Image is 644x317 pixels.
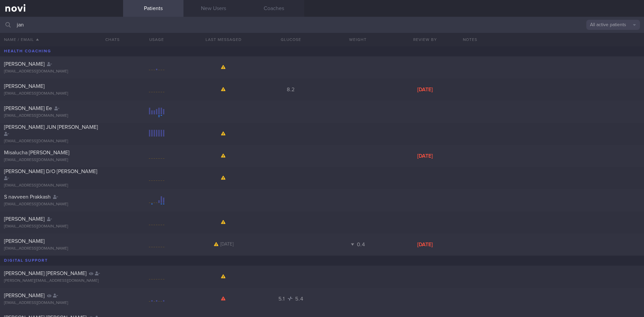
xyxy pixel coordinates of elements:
div: [EMAIL_ADDRESS][DOMAIN_NAME] [4,91,119,96]
div: [EMAIL_ADDRESS][DOMAIN_NAME] [4,69,119,74]
div: [EMAIL_ADDRESS][DOMAIN_NAME] [4,301,119,306]
button: Weight [324,33,391,46]
div: [PERSON_NAME][EMAIL_ADDRESS][DOMAIN_NAME] [4,278,119,283]
div: Notes [459,33,644,46]
span: 0.4 [357,242,365,247]
div: [EMAIL_ADDRESS][DOMAIN_NAME] [4,158,119,163]
button: Chats [96,33,123,46]
span: Misalucha [PERSON_NAME] [4,150,69,155]
button: Review By [391,33,459,46]
span: [PERSON_NAME] [4,239,45,244]
span: [PERSON_NAME] D/O [PERSON_NAME] [4,169,97,174]
span: [PERSON_NAME] [4,84,45,89]
span: [PERSON_NAME] JUN [PERSON_NAME] [4,124,98,130]
div: [EMAIL_ADDRESS][DOMAIN_NAME] [4,224,119,229]
span: [PERSON_NAME] [4,61,45,67]
div: [EMAIL_ADDRESS][DOMAIN_NAME] [4,139,119,144]
div: [EMAIL_ADDRESS][DOMAIN_NAME] [4,246,119,251]
span: [DATE] [220,242,233,247]
button: Glucose [257,33,324,46]
button: Last Messaged [190,33,257,46]
span: [PERSON_NAME] Ee [4,106,52,111]
div: [EMAIL_ADDRESS][DOMAIN_NAME] [4,183,119,188]
div: Usage [123,33,190,46]
div: [DATE] [391,153,459,159]
span: [PERSON_NAME] [4,293,45,298]
span: S navveen Prakkash [4,194,51,200]
div: [DATE] [391,86,459,93]
div: [DATE] [391,241,459,248]
button: All active patients [586,20,640,30]
span: 8.2 [287,87,295,92]
div: [EMAIL_ADDRESS][DOMAIN_NAME] [4,202,119,207]
span: [PERSON_NAME] [PERSON_NAME] [4,271,87,276]
span: [PERSON_NAME] [4,216,45,222]
span: 5.1 [278,296,286,302]
div: [EMAIL_ADDRESS][DOMAIN_NAME] [4,113,119,118]
span: 5.4 [295,296,303,302]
